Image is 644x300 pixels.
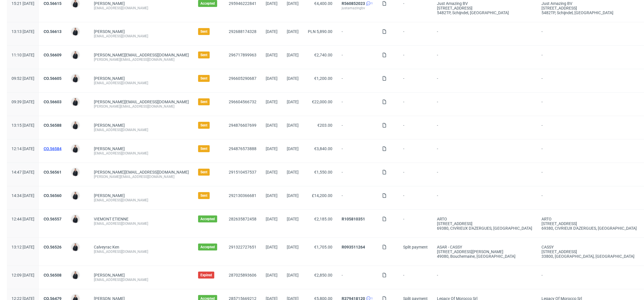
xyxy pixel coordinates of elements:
a: CO.56613 [44,29,62,34]
span: - [403,123,428,132]
span: - [437,146,532,156]
span: [DATE] [266,245,278,249]
span: [DATE] [266,217,278,221]
span: Sent [200,29,207,34]
div: [EMAIL_ADDRESS][DOMAIN_NAME] [94,277,189,282]
span: [DATE] [287,273,299,277]
a: CO.56609 [44,53,62,57]
a: R105810351 [342,217,365,221]
span: - [437,29,532,38]
img: Adrian Margula [71,27,79,36]
span: - [403,193,428,203]
a: R560852023 [342,1,365,6]
span: [DATE] [287,1,299,6]
span: Accepted [200,1,215,6]
a: R093511264 [342,245,365,249]
a: [PERSON_NAME] [94,1,125,6]
div: 69380, CIVRIEUX D'AZERGUES , [GEOGRAPHIC_DATA] [437,226,532,231]
span: Sent [200,100,207,104]
span: Sent [200,123,207,128]
span: 12:44 [DATE] [12,217,34,221]
div: [STREET_ADDRESS] [437,221,532,226]
span: - [541,100,637,109]
a: 295946222841 [229,1,256,6]
a: CO.56526 [44,245,62,249]
span: - [403,217,428,231]
div: [PERSON_NAME][EMAIL_ADDRESS][DOMAIN_NAME] [94,57,189,62]
span: €22,000.00 [312,100,332,104]
span: - [403,273,428,282]
span: 13:12 [DATE] [12,245,34,249]
span: 13:13 [DATE] [12,29,34,34]
a: 294876573888 [229,146,256,151]
div: 69380, CIVRIEUX D'AZERGUES , [GEOGRAPHIC_DATA] [541,226,637,231]
span: - [403,146,428,156]
a: CO.56508 [44,273,62,277]
span: - [403,76,428,85]
a: CO.56605 [44,76,62,81]
span: - [403,1,428,15]
div: justamazingbv [342,6,373,10]
span: [DATE] [287,76,299,81]
div: [EMAIL_ADDRESS][DOMAIN_NAME] [94,151,189,156]
div: CASSY [541,245,637,249]
span: [DATE] [266,170,278,174]
span: - [437,170,532,179]
div: ARTO [437,217,532,221]
span: - [342,273,373,282]
span: [DATE] [266,273,278,277]
span: €2,185.00 [314,217,332,221]
img: Adrian Margula [71,51,79,59]
span: [DATE] [287,146,299,151]
a: [PERSON_NAME] [94,273,125,277]
span: - [541,76,637,85]
div: [STREET_ADDRESS] [541,6,637,10]
img: Adrian Margula [71,74,79,82]
a: 294876607699 [229,123,256,128]
div: ASAR - CASSY [437,245,532,249]
img: Adrian Margula [71,145,79,153]
span: - [342,146,373,156]
div: [EMAIL_ADDRESS][DOMAIN_NAME] [94,249,189,254]
a: CO.56560 [44,193,62,198]
span: - [541,193,637,203]
div: 33800, [GEOGRAPHIC_DATA] , [GEOGRAPHIC_DATA] [541,254,637,259]
span: 12:09 [DATE] [12,273,34,277]
span: - [342,76,373,85]
a: Calveyrac Ken [94,245,119,249]
a: CO.56603 [44,100,62,104]
span: [DATE] [287,123,299,128]
span: Sent [200,170,207,174]
span: [DATE] [287,100,299,104]
span: - [403,170,428,179]
span: £14,200.00 [312,193,332,198]
span: [PERSON_NAME][EMAIL_ADDRESS][DOMAIN_NAME] [94,100,189,104]
div: Just Amazing BV [541,1,637,6]
span: - [437,53,532,62]
span: [DATE] [287,170,299,174]
img: Adrian Margula [71,168,79,176]
span: €1,705.00 [314,245,332,249]
span: - [541,53,637,62]
img: Adrian Margula [71,98,79,106]
span: [DATE] [266,146,278,151]
div: [STREET_ADDRESS] [541,221,637,226]
span: [DATE] [266,1,278,6]
span: [DATE] [266,123,278,128]
span: 09:39 [DATE] [12,100,34,104]
img: Adrian Margula [71,192,79,200]
a: CO.56557 [44,217,62,221]
a: [PERSON_NAME] [94,146,125,151]
span: - [342,123,373,132]
a: 1 [365,1,373,6]
span: - [342,170,373,179]
span: [DATE] [266,100,278,104]
span: 09:52 [DATE] [12,76,34,81]
a: 296717899963 [229,53,256,57]
span: PLN 5,890.00 [308,29,332,34]
img: Adrian Margula [71,271,79,279]
span: - [342,193,373,203]
a: CO.56615 [44,1,62,6]
a: 292130366681 [229,193,256,198]
span: Sent [200,146,207,151]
